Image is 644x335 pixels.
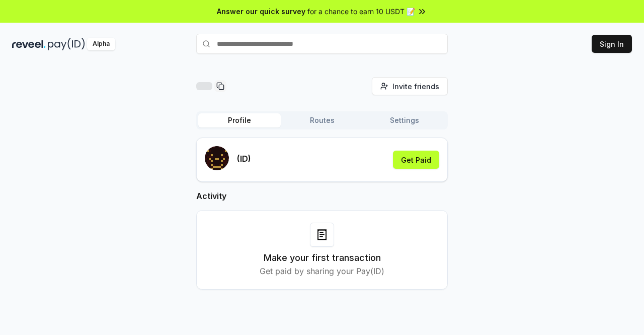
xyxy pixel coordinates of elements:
button: Routes [281,113,363,127]
h2: Activity [196,190,448,202]
span: Invite friends [392,81,439,92]
button: Get Paid [393,151,439,169]
img: reveel_dark [12,38,46,50]
span: Answer our quick survey [217,6,305,17]
p: (ID) [237,153,251,165]
button: Sign In [592,35,632,53]
div: Alpha [87,38,115,50]
img: pay_id [48,38,85,50]
h3: Make your first transaction [264,251,381,265]
p: Get paid by sharing your Pay(ID) [260,265,384,277]
button: Invite friends [372,77,448,95]
button: Settings [363,113,446,127]
button: Profile [198,113,281,127]
span: for a chance to earn 10 USDT 📝 [307,6,415,17]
